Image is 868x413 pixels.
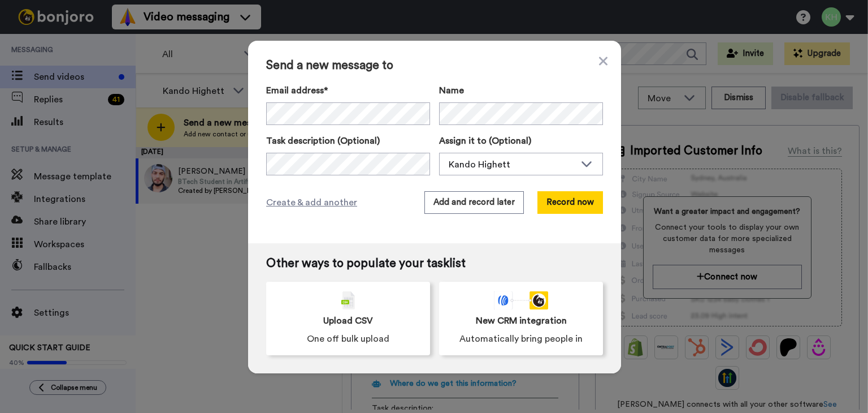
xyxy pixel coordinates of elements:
span: New CRM integration [476,314,567,328]
span: Send a new message to [266,59,603,72]
label: Task description (Optional) [266,134,430,148]
span: Create & add another [266,196,357,209]
span: Upload CSV [323,314,373,328]
span: One off bulk upload [307,332,389,346]
span: Automatically bring people in [459,332,583,346]
span: Other ways to populate your tasklist [266,257,603,270]
label: Assign it to (Optional) [439,134,603,148]
label: Email address* [266,84,430,97]
div: Kando Highett [449,158,575,171]
span: Name [439,84,464,97]
div: animation [494,291,548,309]
button: Add and record later [424,191,524,214]
button: Record now [537,191,603,214]
img: csv-grey.png [341,291,355,309]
